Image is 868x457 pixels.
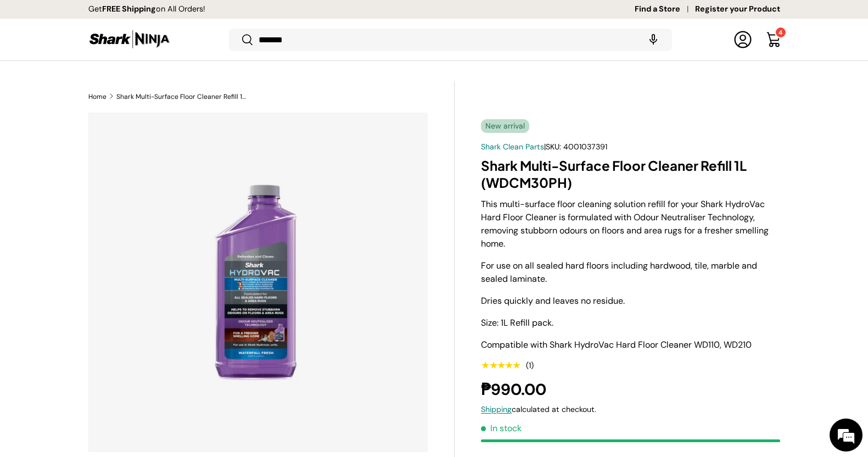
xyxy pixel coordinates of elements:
speech-search-button: Search by voice [636,27,671,52]
span: In stock [481,422,522,434]
p: For use on all sealed hard floors including hardwood, tile, marble and sealed laminate. [481,259,780,286]
span: ★★★★★ [481,360,520,371]
span: 4 [779,29,782,36]
p: Get on All Orders! [88,3,205,15]
span: New arrival [481,119,529,133]
img: Shark Ninja Philippines [88,29,171,50]
a: Register your Product [695,3,780,15]
span: SKU: [546,142,561,152]
media-gallery: Gallery Viewer [88,113,428,453]
p: Size: 1L Refill pack. [481,316,780,330]
img: shark-hydrovac-surface-cleaner-liquid-refill-available-at-shark-ninja-philippines [88,113,428,453]
a: Shipping [481,404,512,414]
div: calculated at checkout. [481,404,780,415]
strong: ₱990.00 [481,379,549,400]
a: Shark Clean Parts [481,142,544,152]
a: Home [88,93,107,100]
div: (1) [526,361,534,370]
a: Shark Multi-Surface Floor Cleaner Refill 1L (WDCM30PH) [116,93,248,100]
span: 4001037391 [563,142,607,152]
span: | [544,142,607,152]
a: Find a Store [635,3,695,15]
p: Dries quickly and leaves no residue. [481,294,780,308]
div: 5.0 out of 5.0 stars [481,360,520,370]
strong: FREE Shipping [102,4,156,14]
h1: Shark Multi-Surface Floor Cleaner Refill 1L (WDCM30PH) [481,157,780,191]
nav: Breadcrumbs [88,92,455,102]
p: This multi-surface floor cleaning solution refill for your Shark HydroVac Hard Floor Cleaner is f... [481,198,780,250]
p: Compatible with Shark HydroVac Hard Floor Cleaner WD110, WD210 [481,338,780,352]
